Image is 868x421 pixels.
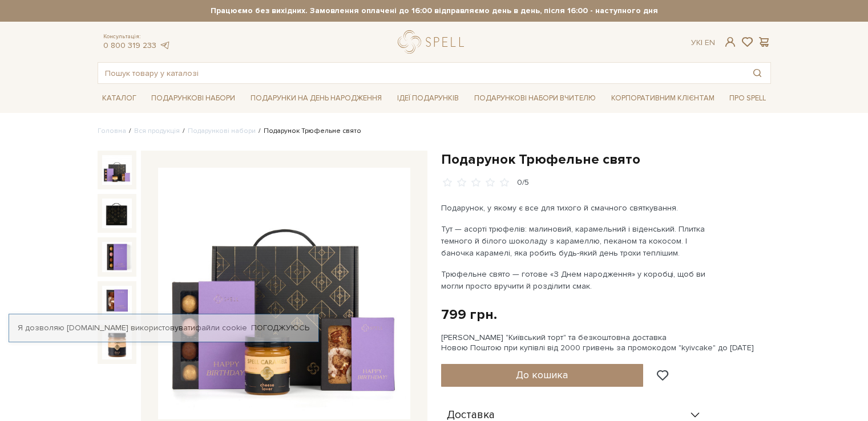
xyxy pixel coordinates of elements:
a: Ідеї подарунків [393,90,463,107]
a: En [705,38,715,47]
button: До кошика [441,364,644,387]
a: Подарункові набори [188,127,256,135]
div: 0/5 [517,177,529,188]
p: Подарунок, у якому є все для тихого й смачного святкування. [441,202,709,214]
a: Про Spell [725,90,770,107]
input: Пошук товару у каталозі [98,63,744,83]
div: [PERSON_NAME] "Київський торт" та безкоштовна доставка Новою Поштою при купівлі від 2000 гривень ... [441,333,771,353]
a: logo [398,30,469,54]
a: Корпоративним клієнтам [607,90,719,107]
a: Головна [98,127,126,135]
img: Подарунок Трюфельне свято [102,286,132,315]
span: До кошика [516,369,568,381]
img: Подарунок Трюфельне свято [102,242,132,272]
img: Подарунок Трюфельне свято [158,168,410,420]
p: Тут — асорті трюфелів: малиновий, карамельний і віденський. Плитка темного й білого шоколаду з ка... [441,223,709,259]
a: Вся продукція [134,127,180,135]
a: Погоджуюсь [251,323,309,333]
a: Подарунки на День народження [246,90,386,107]
span: | [701,38,703,47]
a: Подарункові набори [147,90,240,107]
h1: Подарунок Трюфельне свято [441,151,771,168]
div: Я дозволяю [DOMAIN_NAME] використовувати [9,323,318,333]
button: Пошук товару у каталозі [744,63,770,83]
a: файли cookie [195,323,247,333]
strong: Працюємо без вихідних. Замовлення оплачені до 16:00 відправляємо день в день, після 16:00 - насту... [98,6,771,16]
p: Трюфельне свято — готове «З Днем народження» у коробці, щоб ви могли просто вручити й розділити с... [441,268,709,292]
span: Консультація: [103,33,171,41]
div: Ук [691,38,715,48]
li: Подарунок Трюфельне свято [256,126,361,136]
a: telegram [159,41,171,50]
a: 0 800 319 233 [103,41,156,50]
a: Подарункові набори Вчителю [470,88,600,108]
a: Каталог [98,90,141,107]
span: Доставка [447,410,495,420]
div: 799 грн. [441,306,497,323]
img: Подарунок Трюфельне свято [102,155,132,185]
img: Подарунок Трюфельне свято [102,329,132,359]
img: Подарунок Трюфельне свято [102,199,132,228]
